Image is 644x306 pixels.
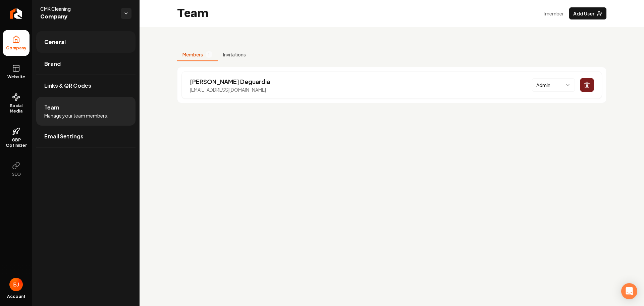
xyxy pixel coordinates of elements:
a: Website [3,59,30,85]
span: GBP Optimizer [3,137,30,148]
span: Team [44,103,59,112]
span: Social Media [3,103,30,114]
button: Add User [569,7,606,19]
button: Members [177,48,218,61]
span: Manage your team members. [44,112,108,119]
a: General [36,31,136,53]
a: Links & QR Codes [36,75,136,96]
p: [PERSON_NAME] Deguardia [190,77,270,86]
p: [EMAIL_ADDRESS][DOMAIN_NAME] [190,86,270,93]
span: CMK Cleaning [40,5,115,12]
span: Links & QR Codes [44,82,91,90]
a: GBP Optimizer [3,122,30,154]
span: Company [40,12,115,21]
p: 1 member [543,10,564,17]
span: Website [5,74,28,80]
h2: Team [177,7,209,20]
span: 1 [206,51,212,58]
button: Invitations [218,48,251,61]
button: SEO [3,156,30,182]
button: Open user button [9,278,23,291]
span: General [44,38,66,46]
span: SEO [9,172,23,177]
span: Brand [44,60,61,68]
a: Email Settings [36,126,136,147]
img: Rebolt Logo [10,8,22,19]
span: Account [7,294,25,299]
span: Email Settings [44,132,84,140]
div: Open Intercom Messenger [621,283,637,299]
img: Eduard Joers [9,278,23,291]
a: Social Media [3,88,30,119]
a: Brand [36,53,136,75]
span: Company [3,45,29,51]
